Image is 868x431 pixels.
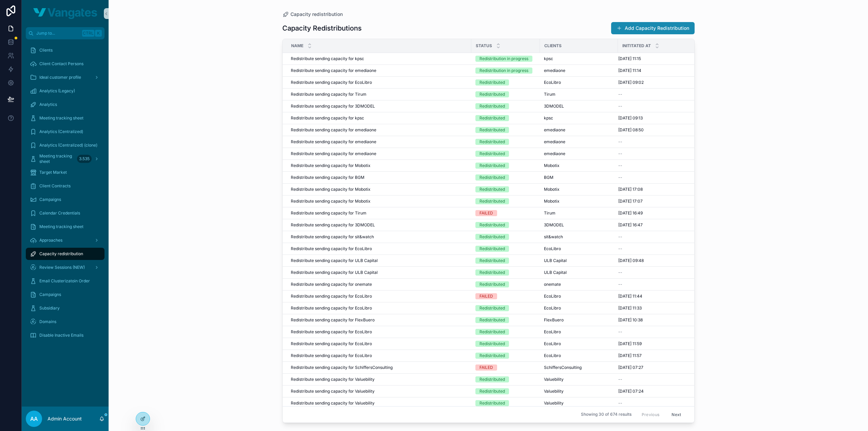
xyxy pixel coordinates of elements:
a: Redistributed [475,258,536,264]
span: -- [618,282,622,287]
a: Redistributed [475,163,536,169]
a: [DATE] 11:33 [618,305,691,311]
span: Calendar Credentials [39,210,80,216]
span: BGM [544,175,553,180]
a: [DATE] 09:13 [618,115,691,121]
span: EcoLibro [544,246,561,251]
a: Campaigns [26,288,105,301]
span: [DATE] 10:38 [618,317,643,323]
a: Analytics [26,98,105,111]
a: -- [618,234,691,240]
a: Client Contact Persons [26,58,105,70]
span: Tirum [544,92,555,97]
a: Redistribute sending capacity for EcoLibro [291,246,467,251]
a: emediaone [544,127,614,133]
a: -- [618,377,691,382]
a: Redistribute sending capacity for EcoLibro [291,353,467,358]
div: Redistributed [479,353,505,359]
a: Redistribute sending capacity for ULB Capital [291,258,467,263]
span: Status [476,43,492,49]
a: Ideal customer profile [26,71,105,83]
a: Approaches [26,234,105,246]
a: Redistributed [475,139,536,145]
a: Redistributed [475,91,536,97]
a: BGM [544,175,614,180]
span: [DATE] 11:15 [618,56,641,61]
div: Redistribution in progress [479,56,528,62]
span: Target Market [39,170,67,175]
span: Disable Inactive Emails [39,333,83,338]
span: Campaigns [39,197,61,202]
a: Redistribution in progress [475,56,536,62]
span: Mobotix [544,199,560,204]
a: -- [618,163,691,168]
span: -- [618,329,622,335]
span: -- [618,163,622,168]
span: Redistribute sending capacity for ULB Capital [291,270,378,275]
span: EcoLibro [544,294,561,299]
span: Redistribute sending capacity for EcoLibro [291,341,372,346]
span: emediaone [544,68,565,73]
a: Redistribute sending capacity for kpsc [291,56,467,61]
span: Meeting tracking sheet [39,153,74,164]
a: EcoLibro [544,341,614,346]
span: Review Sessions (NEW) [39,265,85,270]
span: [DATE] 11:44 [618,294,642,299]
span: Redistribute sending capacity for sit&watch [291,234,374,240]
a: Clients [26,44,105,56]
span: K [96,31,101,36]
a: Redistribute sending capacity for Valuebility [291,400,467,406]
span: Mobotix [544,187,560,192]
a: -- [618,139,691,145]
div: Redistributed [479,329,505,335]
a: ULB Capital [544,258,614,263]
span: -- [618,377,622,382]
span: Subsidiary [39,305,60,311]
a: Redistribute sending capacity for Valuebility [291,377,467,382]
div: Redistributed [479,317,505,323]
a: Redistribute sending capacity for Tirum [291,210,467,216]
div: Redistributed [479,341,505,347]
span: Redistribute sending capacity for EcoLibro [291,80,372,85]
a: Redistributed [475,329,536,335]
div: Redistribution in progress [479,68,528,74]
span: [DATE] 11:33 [618,305,642,311]
span: EcoLibro [544,80,561,85]
span: Meeting tracking sheet [39,224,83,229]
a: Redistributed [475,103,536,109]
div: Redistributed [479,139,505,145]
button: Add Capacity Redistribution [611,22,695,34]
span: Redistribute sending capacity for emediaone [291,151,376,156]
a: -- [618,329,691,335]
a: Review Sessions (NEW) [26,261,105,274]
div: Redistributed [479,246,505,252]
a: Redistributed [475,281,536,287]
span: [DATE] 16:49 [618,210,643,216]
span: Domains [39,319,56,324]
span: Redistribute sending capacity for Mobotix [291,199,371,204]
span: EcoLibro [544,305,561,311]
span: 3DMODEL [544,104,564,109]
a: Redistributed [475,115,536,121]
span: [DATE] 11:14 [618,68,641,73]
div: Redistributed [479,174,505,181]
span: Meeting tracking sheet [39,115,83,121]
span: Analytics (Centralized) (clone) [39,143,97,148]
a: -- [618,92,691,97]
a: Redistribute sending capacity for EcoLibro [291,305,467,311]
a: -- [618,400,691,406]
span: [DATE] 08:50 [618,127,644,133]
span: onemate [544,282,561,287]
a: Mobotix [544,199,614,204]
div: Redistributed [479,91,505,97]
a: FlexBuero [544,317,614,323]
div: Redistributed [479,400,505,406]
a: sit&watch [544,234,614,240]
span: ULB Capital [544,270,567,275]
span: -- [618,400,622,406]
span: Redistribute sending capacity for EcoLibro [291,353,372,358]
span: Approaches [39,238,62,243]
a: kpsc [544,56,614,61]
div: Redistributed [479,234,505,240]
a: Calendar Credentials [26,207,105,219]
